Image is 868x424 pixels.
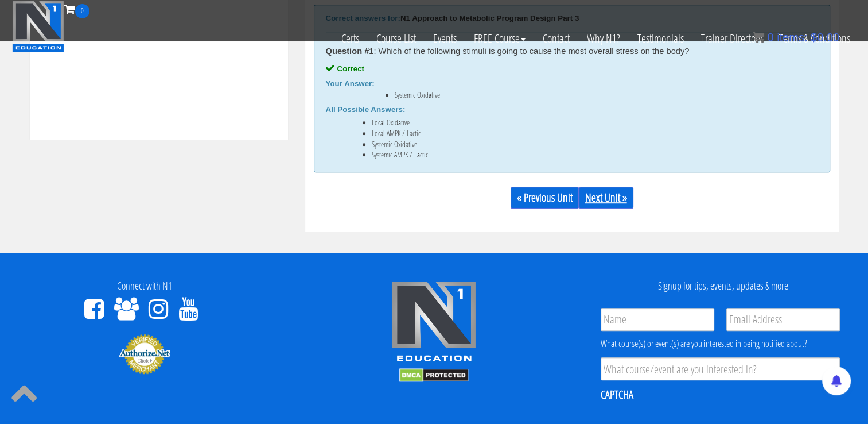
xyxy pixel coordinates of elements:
[811,31,839,44] bdi: 0.00
[601,337,840,350] div: What course(s) or event(s) are you interested in being notified about?
[326,105,406,114] b: All Possible Answers:
[391,280,477,365] img: n1-edu-logo
[372,150,795,159] li: Systemic AMPK / Lactic
[333,18,368,59] a: Certs
[587,280,859,292] h4: Signup for tips, events, updates & more
[119,333,170,375] img: Authorize.Net Merchant - Click to Verify
[692,18,770,59] a: Trainer Directory
[534,18,578,59] a: Contact
[811,31,817,44] span: $
[395,90,795,99] li: Systemic Oxidative
[777,31,807,44] span: items:
[753,31,839,44] a: 0 items: $0.00
[326,64,818,74] div: Correct
[368,18,425,59] a: Course List
[399,368,469,382] img: DMCA.com Protection Status
[601,387,633,402] label: CAPTCHA
[601,357,840,380] input: What course/event are you interested in?
[629,18,692,59] a: Testimonials
[64,1,89,17] a: 0
[75,4,89,18] span: 0
[601,308,714,331] input: Name
[12,1,64,52] img: n1-education
[753,32,764,43] img: icon11.png
[326,79,375,88] b: Your Answer:
[511,187,579,209] a: « Previous Unit
[372,140,795,149] li: Systemic Oxidative
[726,308,840,331] input: Email Address
[770,18,859,59] a: Terms & Conditions
[767,31,773,44] span: 0
[372,129,795,138] li: Local AMPK / Lactic
[425,18,465,59] a: Events
[9,280,281,292] h4: Connect with N1
[372,118,795,127] li: Local Oxidative
[465,18,534,59] a: FREE Course
[579,187,633,209] a: Next Unit »
[578,18,629,59] a: Why N1?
